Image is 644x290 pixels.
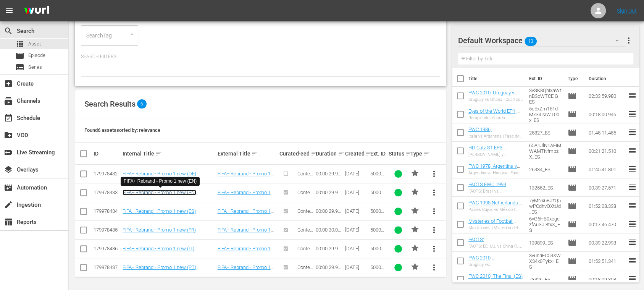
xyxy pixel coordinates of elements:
[628,128,637,137] span: reorder
[4,131,13,140] span: VOD
[584,68,630,89] th: Duration
[468,115,523,120] div: Rompiendo récords: [PERSON_NAME] | Los Ojos del mundo
[345,190,368,195] div: [DATE]
[217,208,273,220] a: FIFA+ Rebrand - Promo 1 new (ES)
[525,33,537,49] span: 13
[410,187,420,196] span: PROMO
[370,264,385,276] span: 500017_POR
[28,63,42,71] span: Series
[586,215,628,233] td: 00:17:46.470
[563,68,584,89] th: Type
[624,31,633,50] button: more_vert
[526,270,565,288] td: 73426_ES
[345,149,368,158] div: Created
[628,91,637,100] span: reorder
[468,152,523,157] div: [PERSON_NAME] y [PERSON_NAME] | HD Cutz
[94,151,120,157] div: ID
[568,220,577,229] span: Episode
[81,53,440,60] p: Search Filters:
[628,146,637,155] span: reorder
[568,183,577,192] span: Episode
[468,97,523,102] div: Uruguay vs Ghana | Cuartos de final | Copa Mundial de la FIFA Sudáfrica 2010™ | Partido completo
[526,178,565,197] td: 132552_ES
[217,246,273,257] a: FIFA+ Rebrand - Promo 1 new (IT)
[568,110,577,119] span: Episode
[123,246,194,251] a: FIFA+ Rebrand - Promo 1 new (IT)
[297,208,313,220] span: Content
[297,171,313,182] span: Content
[468,126,519,149] a: FWC 1986, [GEOGRAPHIC_DATA] v [GEOGRAPHIC_DATA], Group Stage - FMR (ES)
[429,225,439,235] span: more_vert
[297,264,313,276] span: Content
[345,227,368,233] div: [DATE]
[15,51,24,60] span: Episode
[4,113,13,123] span: Schedule
[526,123,565,142] td: 25827_ES
[94,264,120,270] div: 179978437
[370,171,384,182] span: 500017_DE
[123,264,196,270] a: FIFA+ Rebrand - Promo 1 new (PT)
[123,227,196,233] a: FIFA+ Rebrand - Promo 1 new (FR)
[279,151,295,157] div: Curated
[586,233,628,252] td: 00:39:22.993
[468,255,518,278] a: FWC 2010, [GEOGRAPHIC_DATA] v [GEOGRAPHIC_DATA], Semi-Finals - FMR (ES)
[370,227,384,238] span: 500017_FR
[15,39,24,49] span: Asset
[410,168,420,178] span: PROMO
[568,128,577,137] span: Episode
[429,169,439,178] span: more_vert
[586,178,628,197] td: 00:39:27.571
[468,181,518,204] a: FACTS FWC 1994 [GEOGRAPHIC_DATA] v [GEOGRAPHIC_DATA] (ES)
[251,150,258,157] span: sort
[345,264,368,270] div: [DATE]
[526,197,565,215] td: 7yMNx6BJzQ5wPCdhvOXtUd_ES
[84,99,136,109] span: Search Results
[425,240,443,258] button: more_vert
[389,149,408,158] div: Status
[28,52,45,59] span: Episode
[586,197,628,215] td: 01:52:08.338
[4,165,13,174] span: Overlays
[128,31,136,38] button: Open
[410,225,420,234] span: PROMO
[370,246,384,257] span: 500017_ITA
[123,171,196,177] a: FIFA+ Rebrand - Promo 1 new (DE)
[458,30,626,51] div: Default Workspace
[316,227,342,233] div: 00:00:30.080
[526,87,565,105] td: 3vSK8QhIxaWtnB3oWTCEiG_ES
[586,123,628,142] td: 01:45:11.455
[123,149,215,158] div: Internal Title
[217,149,277,158] div: External Title
[316,190,342,195] div: 00:00:29.997
[586,160,628,178] td: 01:45:41.801
[628,164,637,173] span: reorder
[425,258,443,277] button: more_vert
[5,6,14,15] span: menu
[217,264,273,276] a: FIFA+ Rebrand - Promo 1 new (PT)
[365,150,372,157] span: sort
[217,190,273,201] a: FIFA+ Rebrand - Promo 1 new (EN)
[423,150,430,157] span: sort
[316,246,342,251] div: 00:00:29.997
[297,149,313,158] div: Feed
[468,244,523,249] div: FACTS: EE. UU. vs China R. P. | EE. [GEOGRAPHIC_DATA]. 1999
[316,171,342,177] div: 00:00:29.997
[525,68,563,89] th: Ext. ID
[425,221,443,239] button: more_vert
[568,238,577,247] span: Episode
[468,90,518,113] a: FWC 2010, Uruguay v [GEOGRAPHIC_DATA], Quarter-finals, FMR - New Commenatry (ES)
[468,68,525,89] th: Title
[94,227,120,233] div: 179978435
[468,207,523,212] div: Países Bajos vs México | Fase de grupos | Copa Mundial de la FIFA Francia 1998™ | Partido completo
[468,134,523,139] div: Italia vs Argentina | Fase de grupos | Copa Mundial de la FIFA [GEOGRAPHIC_DATA] 1986™ | Partido ...
[628,219,637,228] span: reorder
[586,142,628,160] td: 00:21:21.510
[468,108,520,131] a: Eyes of the World EP1, Record Breaker: [PERSON_NAME] (ES) + UP trailer
[568,275,577,284] span: Episode
[123,208,196,214] a: FIFA+ Rebrand - Promo 1 new (ES)
[297,227,313,238] span: Content
[316,264,342,270] div: 00:00:29.997
[568,201,577,211] span: Episode
[586,252,628,270] td: 01:53:51.341
[297,246,313,257] span: Content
